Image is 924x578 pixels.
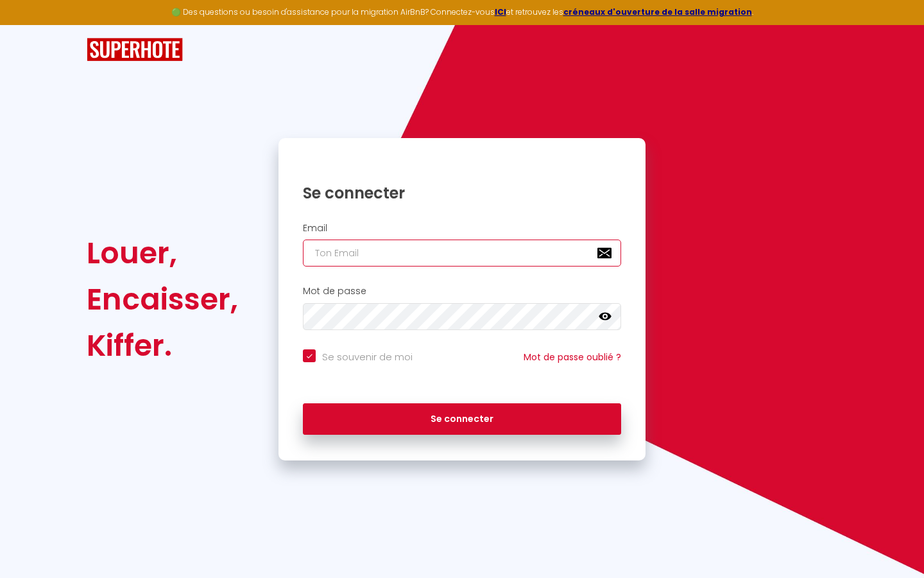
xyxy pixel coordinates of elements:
[303,223,621,234] h2: Email
[303,403,621,435] button: Se connecter
[87,322,238,369] div: Kiffer.
[10,5,49,44] button: Ouvrir le widget de chat LiveChat
[87,230,238,276] div: Louer,
[495,6,506,17] a: ICI
[303,286,621,297] h2: Mot de passe
[303,240,621,267] input: Ton Email
[563,6,752,17] a: créneaux d'ouverture de la salle migration
[87,276,238,322] div: Encaisser,
[87,38,183,62] img: SuperHote logo
[303,183,621,203] h1: Se connecter
[524,351,621,363] a: Mot de passe oublié ?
